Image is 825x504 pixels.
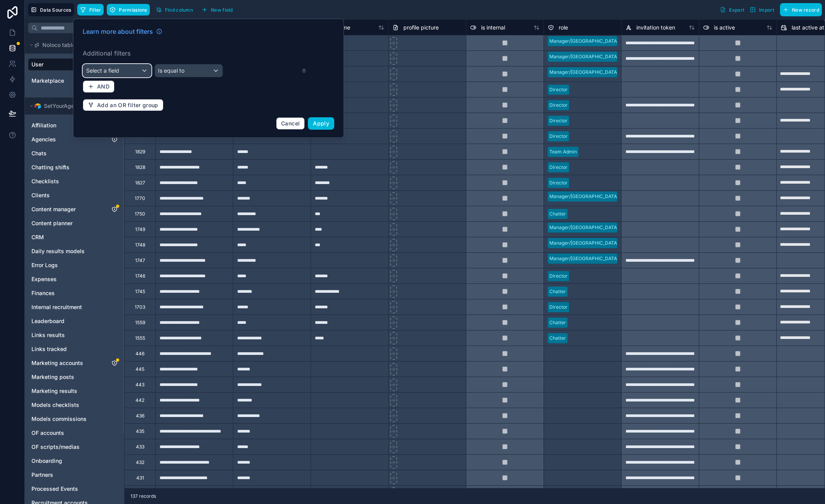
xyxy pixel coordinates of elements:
[403,24,439,31] span: profile picture
[135,195,145,202] div: 1770
[31,443,102,451] a: OF scripts/medias
[28,175,121,188] div: Checklists
[31,177,59,185] span: Checklists
[136,459,144,466] div: 432
[31,471,53,479] span: Partners
[158,67,184,74] span: Is equal to
[31,303,102,311] a: Internal recruitment
[717,3,747,16] button: Export
[559,24,568,31] span: role
[28,133,121,146] div: Agencies
[135,211,145,217] div: 1750
[549,53,618,60] div: Manager/[GEOGRAPHIC_DATA]
[31,136,102,143] a: Agencies
[28,58,121,71] div: User
[40,7,71,13] span: Data Sources
[313,120,329,127] span: Apply
[136,413,144,419] div: 436
[31,136,56,143] span: Agencies
[28,161,121,174] div: Chatting shifts
[31,275,57,283] span: Expenses
[31,247,102,255] a: Daily results models
[83,80,115,93] button: AND
[31,401,102,409] a: Models checklists
[28,301,121,313] div: Internal recruitment
[31,359,102,367] a: Marketing accounts
[135,164,145,170] div: 1828
[28,189,121,202] div: Clients
[31,177,102,185] a: Checklists
[549,210,566,217] div: Chatter
[549,148,577,155] div: Team Admin
[31,233,44,241] span: CRM
[281,120,300,127] span: Cancel
[549,102,568,109] div: Director
[28,413,121,425] div: Models commissions
[31,457,102,465] a: Onboarding
[549,133,568,140] div: Director
[31,275,102,283] a: Expenses
[135,397,144,403] div: 442
[31,191,102,199] a: Clients
[31,387,77,395] span: Marketing results
[31,289,55,297] span: Finances
[777,3,822,16] a: New record
[31,163,69,171] span: Chatting shifts
[31,485,78,493] span: Processed Events
[199,4,236,16] button: New field
[276,117,305,130] button: Cancel
[31,205,102,213] a: Content manager
[31,331,102,339] a: Links results
[31,443,80,451] span: OF scripts/medias
[31,331,65,339] span: Links results
[28,441,121,453] div: OF scripts/medias
[135,335,145,341] div: 1555
[28,101,110,111] button: Airtable LogoSetYourAgency 2
[31,415,102,423] a: Models commissions
[28,245,121,257] div: Daily results models
[31,359,83,367] span: Marketing accounts
[135,257,145,264] div: 1747
[28,343,121,355] div: Links tracked
[31,317,102,325] a: Leaderboard
[31,77,94,85] a: Marketplace
[549,38,618,45] div: Manager/[GEOGRAPHIC_DATA]
[549,224,618,231] div: Manager/[GEOGRAPHIC_DATA]
[28,203,121,216] div: Content manager
[549,69,618,76] div: Manager/[GEOGRAPHIC_DATA]
[31,163,102,171] a: Chatting shifts
[135,242,145,248] div: 1748
[31,191,50,199] span: Clients
[747,3,777,16] button: Import
[155,64,223,77] button: Is equal to
[135,149,145,155] div: 1829
[31,77,64,85] span: Marketplace
[135,366,144,372] div: 445
[759,7,774,13] span: Import
[31,373,102,381] a: Marketing posts
[31,205,76,213] span: Content manager
[31,289,102,297] a: Finances
[28,469,121,481] div: Partners
[28,273,121,285] div: Expenses
[83,27,153,36] span: Learn more about filters
[780,3,822,16] button: New record
[28,455,121,467] div: Onboarding
[31,219,102,227] a: Content planner
[31,401,79,409] span: Models checklists
[135,382,144,388] div: 443
[44,102,89,110] span: SetYourAgency 2
[31,122,56,129] span: Affiliation
[89,7,101,13] span: Filter
[136,444,144,450] div: 433
[28,119,121,132] div: Affiliation
[31,345,102,353] a: Links tracked
[31,61,43,68] span: User
[135,226,145,233] div: 1749
[28,287,121,299] div: Finances
[714,24,735,31] span: is active
[83,49,334,58] label: Additional filters
[135,180,145,186] div: 1827
[28,329,121,341] div: Links results
[31,457,62,465] span: Onboarding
